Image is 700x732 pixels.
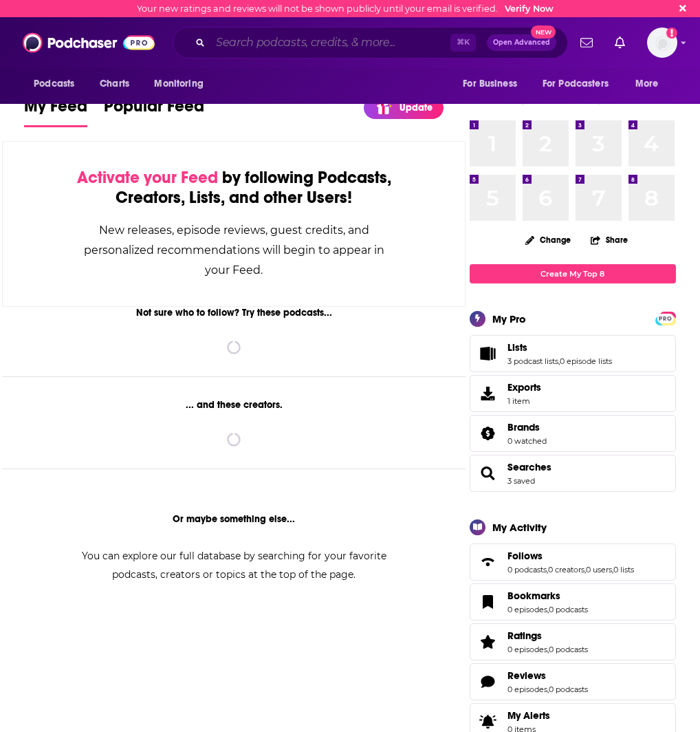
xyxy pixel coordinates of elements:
[137,3,554,14] div: Your new ratings and reviews will not be shown publicly until your email is verified.
[612,565,613,574] span: ,
[547,685,549,694] span: ,
[2,399,466,411] div: ... and these creators.
[549,645,588,654] a: 0 podcasts
[507,629,542,642] span: Ratings
[647,28,677,58] button: Show profile menu
[91,71,138,97] a: Charts
[210,32,450,54] input: Search podcasts, credits, & more...
[474,672,502,691] a: Reviews
[65,547,403,584] div: You can explore our full database by searching for your favorite podcasts, creators or topics at ...
[474,424,502,443] a: Brands
[626,71,676,97] button: open menu
[463,74,517,94] span: For Business
[507,436,547,446] a: 0 watched
[507,421,547,433] a: Brands
[474,632,502,652] a: Ratings
[547,565,548,574] span: ,
[609,31,631,54] a: Show notifications dropdown
[474,464,502,483] a: Searches
[493,39,550,46] span: Open Advanced
[613,565,634,574] a: 0 lists
[507,550,634,562] a: Follows
[507,629,588,642] a: Ratings
[100,74,129,94] span: Charts
[635,74,659,94] span: More
[144,71,221,97] button: open menu
[507,605,547,614] a: 0 episodes
[470,375,676,412] a: Exports
[2,307,466,319] div: Not sure who to follow? Try these podcasts...
[24,71,92,97] button: open menu
[470,583,676,621] span: Bookmarks
[507,381,541,394] span: Exports
[104,96,204,125] span: Popular Feed
[364,96,444,119] a: Update
[470,264,676,283] a: Create My Top 8
[507,685,547,694] a: 0 episodes
[487,34,556,51] button: Open AdvancedNew
[453,71,534,97] button: open menu
[657,312,674,323] a: PRO
[575,31,598,54] a: Show notifications dropdown
[34,74,74,94] span: Podcasts
[586,565,612,574] a: 0 users
[549,685,588,694] a: 0 podcasts
[104,96,204,127] a: Popular Feed
[474,384,502,403] span: Exports
[77,167,218,188] span: Activate your Feed
[507,461,551,473] a: Searches
[492,521,547,534] div: My Activity
[474,552,502,572] a: Follows
[400,102,433,114] p: Update
[505,3,554,14] a: Verify Now
[24,96,87,125] span: My Feed
[507,341,527,354] span: Lists
[558,356,560,366] span: ,
[590,226,628,253] button: Share
[470,415,676,452] span: Brands
[470,543,676,581] span: Follows
[647,28,677,58] span: Logged in as charlottestone
[647,28,677,58] img: User Profile
[72,168,396,208] div: by following Podcasts, Creators, Lists, and other Users!
[547,645,549,654] span: ,
[507,396,541,406] span: 1 item
[470,455,676,492] span: Searches
[154,74,203,94] span: Monitoring
[2,513,466,525] div: Or maybe something else...
[531,25,556,39] span: New
[507,709,550,722] span: My Alerts
[548,565,584,574] a: 0 creators
[666,28,677,39] svg: Email not verified
[549,605,588,614] a: 0 podcasts
[507,356,558,366] a: 3 podcast lists
[507,421,540,433] span: Brands
[507,590,560,602] span: Bookmarks
[507,565,547,574] a: 0 podcasts
[474,344,502,363] a: Lists
[470,623,676,660] span: Ratings
[474,592,502,612] a: Bookmarks
[507,550,543,562] span: Follows
[24,96,87,127] a: My Feed
[450,34,476,52] span: ⌘ K
[657,314,674,324] span: PRO
[492,312,526,325] div: My Pro
[507,590,588,602] a: Bookmarks
[507,645,547,654] a: 0 episodes
[72,220,396,280] div: New releases, episode reviews, guest credits, and personalized recommendations will begin to appe...
[517,231,579,248] button: Change
[507,669,546,682] span: Reviews
[507,669,588,682] a: Reviews
[507,476,535,486] a: 3 saved
[23,30,155,56] img: Podchaser - Follow, Share and Rate Podcasts
[534,71,628,97] button: open menu
[560,356,612,366] a: 0 episode lists
[584,565,586,574] span: ,
[547,605,549,614] span: ,
[470,335,676,372] span: Lists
